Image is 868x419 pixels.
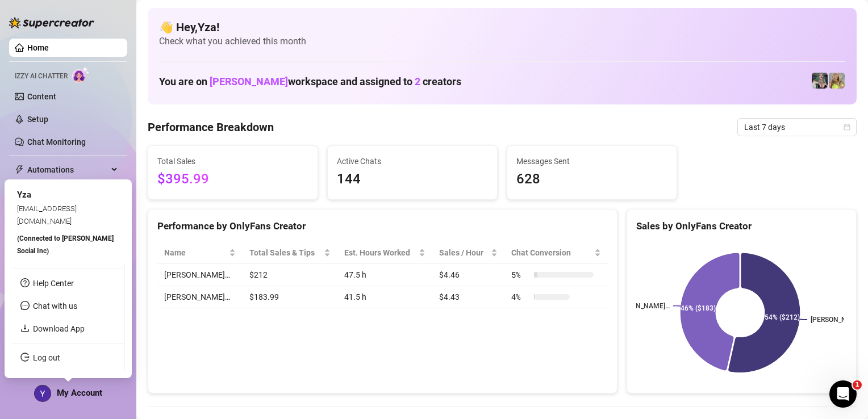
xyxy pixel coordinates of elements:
img: AI Chatter [72,66,90,83]
span: Izzy AI Chatter [15,71,68,82]
h4: 👋 Hey, Yza ! [159,19,845,35]
td: 41.5 h [337,286,433,308]
span: Yza [17,190,31,200]
a: Setup [27,115,48,124]
span: Automations [27,161,108,179]
span: Total Sales [157,155,308,167]
th: Name [157,242,243,264]
span: 144 [337,169,488,190]
span: Chat Conversion [511,246,592,259]
li: Log out [11,349,124,367]
td: $183.99 [243,286,337,308]
div: Sales by OnlyFans Creator [636,219,847,234]
a: Help Center [33,279,74,288]
td: $4.43 [432,286,504,308]
span: [EMAIL_ADDRESS][DOMAIN_NAME] [17,204,77,225]
span: [PERSON_NAME] [210,76,288,87]
span: Messages Sent [516,155,667,167]
span: thunderbolt [15,165,24,174]
span: Chat with us [33,301,77,311]
a: Log out [33,353,60,362]
span: calendar [844,124,850,131]
div: Est. Hours Worked [344,246,417,259]
a: Content [27,92,56,101]
span: 5 % [511,269,529,281]
th: Total Sales & Tips [243,242,337,264]
a: Chat Monitoring [27,137,86,146]
th: Chat Conversion [504,242,608,264]
img: Joslyn [829,73,845,89]
span: (Connected to [PERSON_NAME] Social Inc ) [17,234,114,255]
span: Last 7 days [744,119,850,136]
td: $212 [243,264,337,286]
span: Active Chats [337,155,488,167]
td: [PERSON_NAME]… [157,286,243,308]
span: Name [164,246,227,259]
h1: You are on workspace and assigned to creators [159,76,461,88]
text: [PERSON_NAME]… [811,316,867,324]
th: Sales / Hour [432,242,504,264]
img: AAcHTtd2V7icpMOWI5yxK3mO1ot8sEXwvEgCQJ1lLbzjt_W3=s96-c [35,386,51,401]
span: Check what you achieved this month [159,35,845,48]
a: Home [27,43,49,52]
span: $395.99 [157,169,308,190]
td: 47.5 h [337,264,433,286]
span: Sales / Hour [439,246,489,259]
text: [PERSON_NAME]… [613,302,670,310]
iframe: Intercom live chat [829,380,857,408]
a: Download App [33,324,85,333]
span: 628 [516,169,667,190]
span: 2 [415,76,420,87]
span: Total Sales & Tips [249,246,321,259]
span: 4 % [511,291,529,303]
img: logo-BBDzfeDw.svg [9,17,94,28]
span: My Account [57,388,102,398]
img: Elise [812,73,828,89]
td: [PERSON_NAME]… [157,264,243,286]
td: $4.46 [432,264,504,286]
span: 1 [853,380,862,389]
div: Performance by OnlyFans Creator [157,219,608,234]
span: message [20,301,30,310]
h4: Performance Breakdown [148,119,274,135]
